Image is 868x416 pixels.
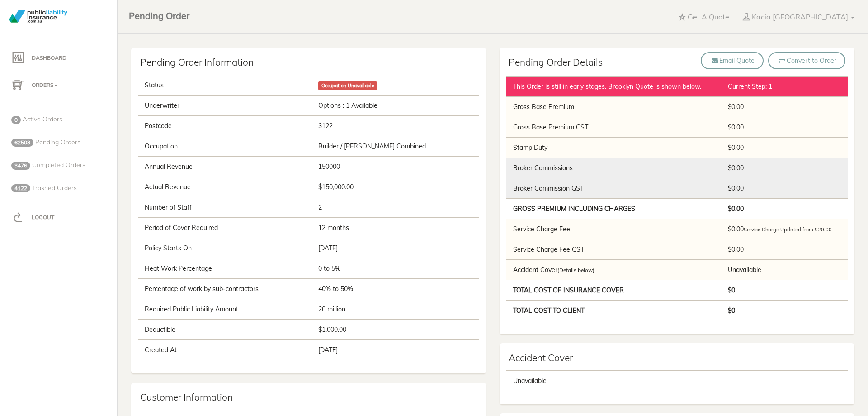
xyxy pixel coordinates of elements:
[138,258,313,279] td: Heat Work Percentage
[506,97,722,117] td: Gross Base Premium
[35,138,80,146] span: Pending Orders
[513,306,585,315] b: Total Cost to Client
[138,136,313,157] td: Occupation
[313,340,479,360] td: [DATE]
[506,117,722,138] td: Gross Base Premium GST
[722,138,848,158] td: $0.00
[752,12,848,22] p: Kacia [GEOGRAPHIC_DATA]
[11,162,30,170] span: 3476
[313,136,479,157] td: Builder / [PERSON_NAME] Combined
[688,12,729,22] p: Get A Quote
[313,218,479,238] td: 12 months
[140,392,477,403] h4: Customer Information
[138,340,313,360] td: Created At
[744,226,832,233] span: Service Charge Updated from $20.00
[11,116,21,124] span: 0
[138,75,313,96] td: Status
[313,258,479,279] td: 0 to 5%
[11,210,106,224] p: Logout
[313,238,479,258] td: [DATE]
[513,286,624,294] b: Total Cost of Insurance Cover
[701,52,764,69] button: Email Quote
[722,77,848,97] td: Current Step: 1
[768,52,845,69] button: Convert to Order
[736,7,861,27] a: Kacia [GEOGRAPHIC_DATA]
[722,97,848,117] td: $0.00
[313,320,479,340] td: $1,000.00
[506,260,722,280] td: Accident Cover
[513,205,635,213] b: Gross Premium Including Charges
[722,260,848,280] td: Unavailable
[313,96,479,116] td: Options : 1 Available
[313,116,479,136] td: 3122
[313,157,479,177] td: 150000
[138,238,313,258] td: Policy Starts On
[722,219,848,239] td: $0.00
[722,158,848,178] td: $0.00
[313,299,479,320] td: 20 million
[11,139,33,147] span: 62503
[506,178,722,199] td: Broker Commission GST
[506,77,722,97] td: This Order is still in early stages. Brooklyn Quote is shown below.
[506,371,848,391] td: Unavailable
[32,184,77,192] span: Trashed Orders
[11,184,30,192] span: 4122
[722,239,848,260] td: $0.00
[138,177,313,197] td: Actual Revenue
[506,239,722,260] td: Service Charge Fee GST
[728,306,735,315] b: $0
[318,81,377,90] span: Occupation Unavailable
[138,96,313,116] td: Underwriter
[138,157,313,177] td: Annual Revenue
[509,57,603,69] h4: Pending Order Details
[506,138,722,158] td: Stamp Duty
[11,78,106,92] p: Orders
[506,158,722,178] td: Broker Commissions
[728,286,735,294] b: $0
[722,178,848,199] td: $0.00
[23,115,62,123] span: Active Orders
[11,51,106,65] p: Dashboard
[313,177,479,197] td: $150,000.00
[313,279,479,299] td: 40% to 50%
[506,219,722,239] td: Service Charge Fee
[138,197,313,218] td: Number of Staff
[509,352,845,363] h4: Accident Cover
[122,2,196,25] a: Pending Order
[722,117,848,138] td: $0.00
[313,197,479,218] td: 2
[557,267,594,273] small: (Details below)
[138,279,313,299] td: Percentage of work by sub-contractors
[728,205,744,213] b: $0.00
[9,10,67,23] img: PLI_logotransparent.png
[140,57,477,68] h4: Pending Order Information
[138,218,313,238] td: Period of Cover Required
[138,116,313,136] td: Postcode
[32,161,85,169] span: Completed Orders
[138,320,313,340] td: Deductible
[138,299,313,320] td: Required Public Liability Amount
